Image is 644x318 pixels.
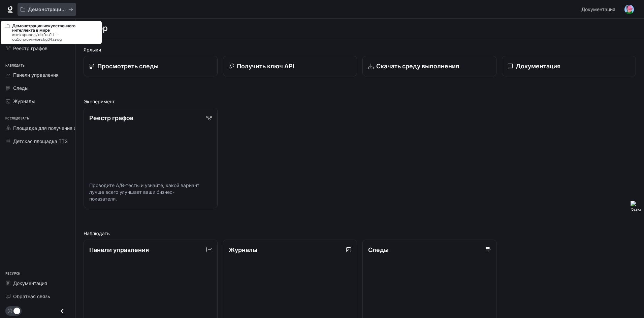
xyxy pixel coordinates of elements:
[368,246,389,253] font: Следы
[3,277,72,289] a: Документация
[97,63,159,70] font: Просмотреть следы
[89,182,199,202] font: Проводите A/B-тесты и узнайте, какой вариант лучше всего улучшает ваши бизнес-показатели.
[5,116,29,120] font: Исследовать
[516,63,560,70] font: Документация
[13,98,35,104] font: Журналы
[624,5,634,14] img: Аватар пользователя
[84,231,110,236] font: Наблюдать
[84,47,101,52] font: Ярлыки
[18,3,76,16] button: Все рабочие пространства
[3,82,72,94] a: Следы
[376,63,459,70] font: Скачать среду выполнения
[12,23,75,33] font: Демонстрации искусственного интеллекта в мире
[89,114,133,121] font: Реестр графов
[5,271,21,276] font: Ресурсы
[362,56,496,76] a: Скачать среду выполнения
[13,45,47,51] font: Реестр графов
[13,293,50,299] font: Обратная связь
[84,108,218,208] a: Реестр графовПроводите A/B-тесты и узнайте, какой вариант лучше всего улучшает ваши бизнес-показа...
[13,125,131,131] font: Площадка для получения степени магистра права
[84,99,115,104] font: Эксперимент
[13,72,59,78] font: Панели управления
[55,304,70,318] button: Закрыть ящик
[13,280,47,286] font: Документация
[579,3,620,16] a: Документация
[3,135,72,147] a: Детская площадка TTS
[3,290,72,302] a: Обратная связь
[502,56,636,76] a: Документация
[3,122,134,134] a: Площадка для получения степени магистра права
[223,56,357,76] button: Получить ключ API
[89,246,149,253] font: Панели управления
[12,32,62,42] font: workspaces/default--ca1cnxcvmwxezkg64zrag
[3,69,72,81] a: Панели управления
[3,42,72,54] a: Реестр графов
[581,6,615,12] font: Документация
[13,138,68,144] font: Детская площадка TTS
[5,63,25,68] font: Наблюдать
[229,246,257,253] font: Журналы
[622,3,636,16] button: Аватар пользователя
[3,95,72,107] a: Журналы
[28,6,150,12] font: Демонстрации искусственного интеллекта в мире
[237,63,294,70] font: Получить ключ API
[13,307,20,314] span: Переключение темного режима
[84,56,218,76] a: Просмотреть следы
[13,85,28,91] font: Следы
